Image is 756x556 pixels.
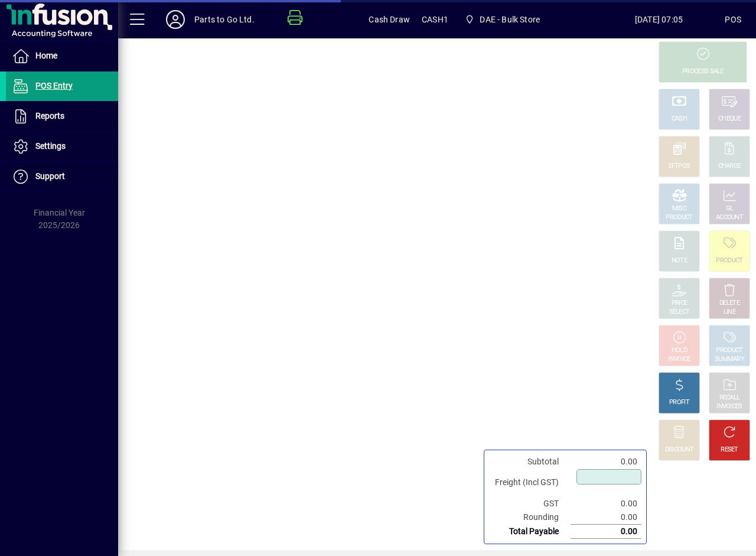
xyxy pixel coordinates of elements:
div: DISCOUNT [665,446,693,454]
div: CHEQUE [718,115,741,123]
div: EFTPOS [669,162,690,171]
td: Total Payable [489,525,571,539]
a: Reports [6,102,118,131]
td: Freight (Incl GST) [489,469,571,497]
div: PROCESS SALE [682,67,724,76]
a: Settings [6,132,118,161]
div: LINE [724,308,735,317]
div: POS [725,10,741,29]
div: RECALL [719,394,740,402]
div: ACCOUNT [716,213,743,222]
div: HOLD [672,346,687,355]
span: POS Entry [35,81,73,90]
span: Support [35,171,65,181]
button: Profile [157,9,194,30]
div: PRICE [672,299,687,308]
div: RESET [721,446,738,454]
td: 0.00 [571,497,641,511]
span: DAE - Bulk Store [460,9,545,30]
div: CHARGE [718,162,741,171]
div: PRODUCT [716,346,742,355]
div: CASH [672,115,687,123]
td: Subtotal [489,455,571,469]
div: INVOICE [668,355,690,364]
span: Cash Draw [369,10,410,29]
div: PRODUCT [716,256,742,265]
div: SELECT [669,308,690,317]
a: Support [6,162,118,191]
div: MISC [672,204,686,213]
span: [DATE] 07:05 [593,10,725,29]
span: Reports [35,111,64,121]
td: Rounding [489,511,571,525]
td: 0.00 [571,455,641,469]
div: Parts to Go Ltd. [194,10,255,29]
div: PROFIT [669,398,689,407]
span: DAE - Bulk Store [480,10,540,29]
span: CASH1 [422,10,448,29]
td: 0.00 [571,511,641,525]
a: Home [6,41,118,71]
td: 0.00 [571,525,641,539]
span: Home [35,51,57,60]
div: NOTE [672,256,687,265]
div: SUMMARY [715,355,744,364]
div: DELETE [719,299,739,308]
div: INVOICES [716,402,742,411]
div: PRODUCT [666,213,692,222]
td: GST [489,497,571,511]
div: GL [726,204,734,213]
span: Settings [35,141,66,151]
